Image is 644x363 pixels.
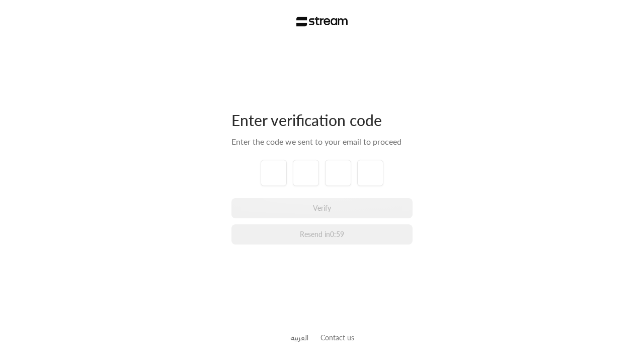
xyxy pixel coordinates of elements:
button: Contact us [320,332,354,343]
div: Enter the code we sent to your email to proceed [231,136,413,148]
a: Contact us [320,333,354,342]
img: Stream Logo [296,17,348,27]
a: العربية [290,328,308,347]
div: Enter verification code [231,110,413,130]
